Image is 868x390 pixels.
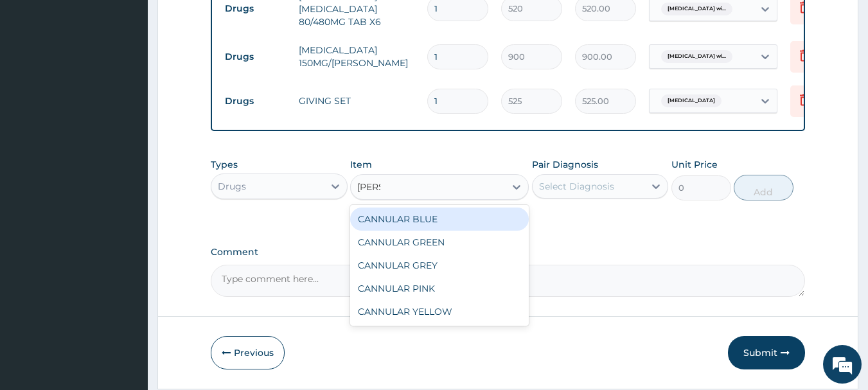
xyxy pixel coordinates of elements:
[218,89,292,113] td: Drugs
[211,6,242,37] div: Minimize live chat window
[211,247,806,258] label: Comment
[539,180,614,193] div: Select Diagnosis
[661,50,732,63] span: [MEDICAL_DATA] wi...
[24,64,52,96] img: d_794563401_company_1708531726252_794563401
[350,254,529,277] div: CANNULAR GREY
[661,3,732,15] span: [MEDICAL_DATA] wi...
[292,37,421,76] td: [MEDICAL_DATA] 150MG/[PERSON_NAME]
[661,94,722,107] span: [MEDICAL_DATA]
[728,336,805,369] button: Submit
[671,158,718,171] label: Unit Price
[75,114,177,244] span: We're online!
[292,88,421,114] td: GIVING SET
[532,158,598,171] label: Pair Diagnosis
[350,208,529,231] div: CANNULAR BLUE
[734,175,793,200] button: Add
[67,72,216,89] div: Chat with us now
[350,158,372,171] label: Item
[211,336,285,369] button: Previous
[6,256,245,301] textarea: Type your message and hit 'Enter'
[211,159,238,170] label: Types
[218,45,292,69] td: Drugs
[350,231,529,254] div: CANNULAR GREEN
[350,277,529,300] div: CANNULAR PINK
[218,180,246,193] div: Drugs
[350,300,529,323] div: CANNULAR YELLOW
